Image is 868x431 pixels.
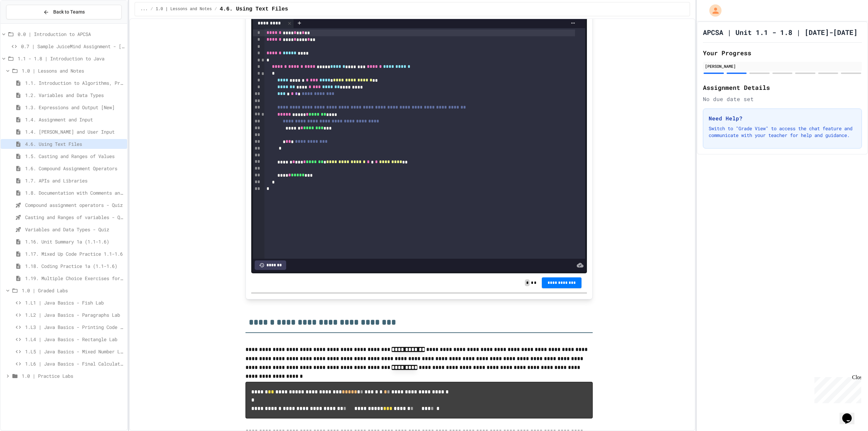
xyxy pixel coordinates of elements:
span: 1.5. Casting and Ranges of Values [25,153,124,160]
span: Casting and Ranges of variables - Quiz [25,214,124,221]
h1: APCSA | Unit 1.1 - 1.8 | [DATE]-[DATE] [703,27,857,37]
span: 1.2. Variables and Data Types [25,92,124,99]
div: Chat with us now!Close [3,3,47,43]
span: 4.6. Using Text Files [25,140,124,148]
span: 1.0 | Practice Labs [22,372,124,379]
div: No due date set [703,95,862,103]
span: 1.18. Coding Practice 1a (1.1-1.6) [25,262,124,270]
span: 1.0 | Graded Labs [22,287,124,294]
div: My Account [702,3,723,18]
span: 1.L6 | Java Basics - Final Calculator Lab [25,360,124,367]
span: ... [140,6,148,12]
span: 1.4. [PERSON_NAME] and User Input [25,128,124,135]
span: 1.L1 | Java Basics - Fish Lab [25,299,124,306]
p: Switch to "Grade View" to access the chat feature and communicate with your teacher for help and ... [709,125,856,139]
span: 1.L3 | Java Basics - Printing Code Lab [25,324,124,331]
span: Compound assignment operators - Quiz [25,201,124,209]
span: / [215,6,217,12]
div: [PERSON_NAME] [705,63,860,69]
span: 1.8. Documentation with Comments and Preconditions [25,189,124,196]
h2: Your Progress [703,48,862,58]
span: 1.16. Unit Summary 1a (1.1-1.6) [25,238,124,245]
h2: Assignment Details [703,83,862,92]
span: 0.0 | Introduction to APCSA [18,31,124,38]
span: 1.L2 | Java Basics - Paragraphs Lab [25,311,124,318]
span: 1.3. Expressions and Output [New] [25,104,124,111]
span: 1.0 | Lessons and Notes [22,67,124,74]
span: 1.1. Introduction to Algorithms, Programming, and Compilers [25,79,124,86]
span: 1.7. APIs and Libraries [25,177,124,184]
span: 1.1 - 1.8 | Introduction to Java [18,55,124,62]
span: 1.L4 | Java Basics - Rectangle Lab [25,336,124,343]
span: Back to Teams [53,8,85,16]
iframe: chat widget [812,374,861,403]
iframe: chat widget [840,404,861,424]
span: 1.L5 | Java Basics - Mixed Number Lab [25,348,124,355]
span: 1.0 | Lessons and Notes [156,6,212,12]
span: 1.6. Compound Assignment Operators [25,165,124,172]
span: Variables and Data Types - Quiz [25,226,124,233]
h3: Need Help? [709,114,856,122]
span: 1.19. Multiple Choice Exercises for Unit 1a (1.1-1.6) [25,275,124,282]
span: 1.17. Mixed Up Code Practice 1.1-1.6 [25,250,124,257]
button: Back to Teams [6,5,122,19]
span: 4.6. Using Text Files [220,5,288,13]
span: 1.4. Assignment and Input [25,116,124,123]
span: / [151,6,153,12]
span: 0.7 | Sample JuiceMind Assignment - [GEOGRAPHIC_DATA] [21,43,124,50]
